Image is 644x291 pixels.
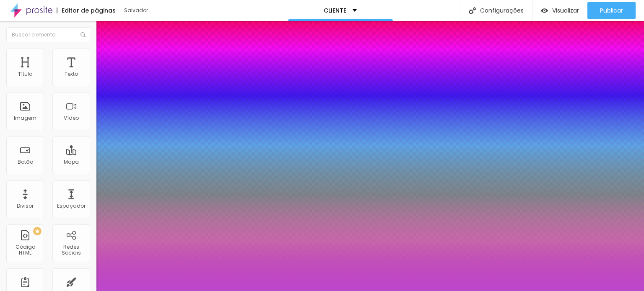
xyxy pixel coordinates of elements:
[469,7,476,14] img: Ícone
[552,6,579,15] font: Visualizar
[600,6,623,15] font: Publicar
[541,7,548,14] img: view-1.svg
[62,6,116,15] font: Editor de páginas
[14,114,36,121] font: Imagem
[64,158,79,165] font: Mapa
[18,70,32,77] font: Título
[65,70,78,77] font: Texto
[587,2,636,19] button: Publicar
[532,2,587,19] button: Visualizar
[480,6,524,15] font: Configurações
[16,243,35,256] font: Código HTML
[124,7,152,14] font: Salvador...
[64,114,79,121] font: Vídeo
[18,158,33,165] font: Botão
[17,202,34,209] font: Divisor
[6,27,90,42] input: Buscar elemento
[62,243,81,256] font: Redes Sociais
[324,6,346,15] font: CLIENTE
[57,202,86,209] font: Espaçador
[80,32,86,37] img: Ícone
